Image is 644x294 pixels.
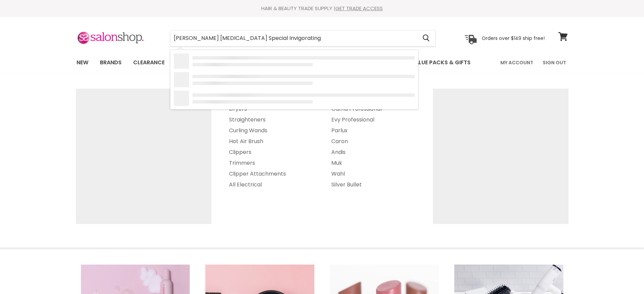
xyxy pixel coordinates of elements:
[221,158,321,168] a: Trimmers
[323,158,424,168] a: Muk
[496,55,537,70] a: My Account
[323,125,424,136] a: Parlux
[482,35,545,41] p: Orders over $149 ship free!
[417,30,435,46] button: Search
[221,179,321,190] a: All Electrical
[95,55,127,70] a: Brands
[323,136,424,147] a: Caron
[221,104,321,190] ul: Main menu
[221,136,321,147] a: Hot Air Brush
[221,147,321,158] a: Clippers
[71,55,94,70] a: New
[323,179,424,190] a: Silver Bullet
[406,55,476,70] a: Value Packs & Gifts
[323,168,424,179] a: Wahl
[170,30,417,46] input: Search
[323,104,424,190] ul: Main menu
[68,5,576,12] div: HAIR & BEAUTY TRADE SUPPLY |
[128,55,170,70] a: Clearance
[221,114,321,125] a: Straighteners
[71,53,486,72] ul: Main menu
[170,30,436,46] form: Product
[335,5,383,12] a: GET TRADE ACCESS
[323,114,424,125] a: Evy Professional
[610,262,637,287] iframe: Gorgias live chat messenger
[221,125,321,136] a: Curling Wands
[539,55,570,70] a: Sign Out
[221,168,321,179] a: Clipper Attachments
[68,53,576,72] nav: Main
[323,147,424,158] a: Andis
